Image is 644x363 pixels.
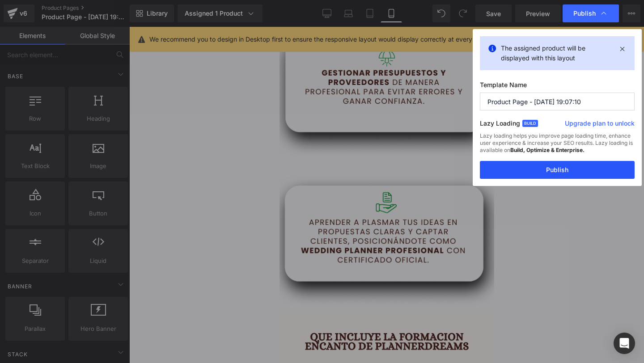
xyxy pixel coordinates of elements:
[480,81,635,93] label: Template Name
[480,118,520,132] label: Lazy Loading
[565,119,635,131] a: Upgrade plan to unlock
[522,120,538,127] span: Build
[614,333,635,354] div: Open Intercom Messenger
[510,147,585,153] strong: Build, Optimize & Enterprise.
[480,161,635,179] button: Publish
[480,132,635,161] div: Lazy loading helps you improve page loading time, enhance user experience & increase your SEO res...
[501,43,614,63] p: The assigned product will be displayed with this layout
[573,9,596,17] span: Publish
